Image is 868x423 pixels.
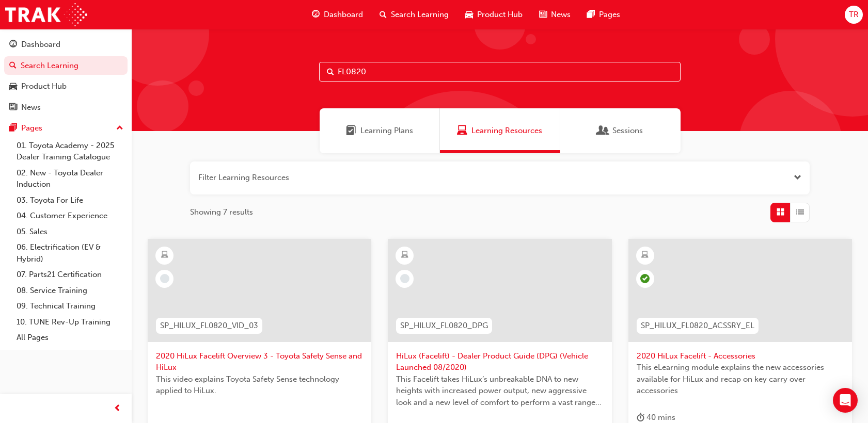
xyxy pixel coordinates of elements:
span: Search Learning [391,9,449,21]
div: Product Hub [21,80,67,92]
button: Pages [4,119,128,138]
span: learningRecordVerb_COMPLETE-icon [640,274,650,283]
span: guage-icon [312,8,320,21]
span: car-icon [465,8,473,21]
a: 07. Parts21 Certification [12,267,128,283]
span: pages-icon [9,124,17,133]
a: 03. Toyota For Life [12,192,128,208]
a: car-iconProduct Hub [457,4,531,25]
span: TR [849,9,859,21]
button: DashboardSearch LearningProduct HubNews [4,33,128,119]
span: HiLux (Facelift) - Dealer Product Guide (DPG) (Vehicle Launched 08/2020) [396,350,603,373]
a: All Pages [12,330,128,346]
span: Pages [599,9,620,21]
a: 10. TUNE Rev-Up Training [12,314,128,330]
a: Dashboard [4,35,128,54]
span: List [796,206,804,218]
span: Learning Resources [471,125,542,137]
span: prev-icon [114,402,121,415]
span: news-icon [539,8,547,21]
div: Open Intercom Messenger [833,388,858,413]
span: learningResourceType_ELEARNING-icon [641,249,649,262]
span: pages-icon [587,8,595,21]
a: guage-iconDashboard [304,4,371,25]
span: Product Hub [477,9,523,21]
span: search-icon [380,8,387,21]
span: news-icon [9,103,17,112]
a: Product Hub [4,77,128,96]
img: Trak [5,3,87,26]
span: Dashboard [324,9,363,21]
span: Learning Resources [457,125,467,137]
input: Search... [319,62,681,82]
a: 09. Technical Training [12,298,128,314]
div: Dashboard [21,39,60,51]
a: news-iconNews [531,4,579,25]
a: SessionsSessions [560,108,681,153]
span: This eLearning module explains the new accessories available for HiLux and recap on key carry ove... [637,362,844,397]
span: SP_HILUX_FL0820_VID_03 [160,320,258,332]
a: 04. Customer Experience [12,208,128,224]
span: learningRecordVerb_NONE-icon [160,274,169,283]
span: 2020 HiLux Facelift Overview 3 - Toyota Safety Sense and HiLux [156,350,363,373]
span: 2020 HiLux Facelift - Accessories [637,350,844,362]
a: Learning ResourcesLearning Resources [440,108,560,153]
span: This video explains Toyota Safety Sense technology applied to HiLux. [156,373,363,397]
span: search-icon [9,61,17,71]
span: car-icon [9,82,17,91]
span: News [551,9,571,21]
span: Learning Plans [346,125,356,137]
a: News [4,98,128,117]
a: 08. Service Training [12,283,128,299]
a: 06. Electrification (EV & Hybrid) [12,239,128,267]
span: Sessions [598,125,608,137]
span: Sessions [612,125,643,137]
span: learningRecordVerb_NONE-icon [400,274,409,283]
span: This Facelift takes HiLux’s unbreakable DNA to new heights with increased power output, new aggre... [396,373,603,409]
span: learningResourceType_ELEARNING-icon [161,249,168,262]
a: Search Learning [4,56,128,75]
a: 05. Sales [12,224,128,240]
a: Learning PlansLearning Plans [320,108,440,153]
span: Grid [777,206,784,218]
div: News [21,102,41,113]
span: up-icon [116,122,123,135]
a: search-iconSearch Learning [371,4,457,25]
span: Showing 7 results [190,206,253,218]
span: SP_HILUX_FL0820_DPG [400,320,488,332]
span: Search [327,66,334,78]
button: TR [845,6,863,24]
div: Pages [21,122,42,134]
span: SP_HILUX_FL0820_ACSSRY_EL [641,320,754,332]
a: 02. New - Toyota Dealer Induction [12,165,128,192]
a: 01. Toyota Academy - 2025 Dealer Training Catalogue [12,138,128,165]
span: learningResourceType_ELEARNING-icon [401,249,408,262]
button: Open the filter [794,172,801,184]
span: guage-icon [9,40,17,50]
a: pages-iconPages [579,4,628,25]
span: Learning Plans [360,125,413,137]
